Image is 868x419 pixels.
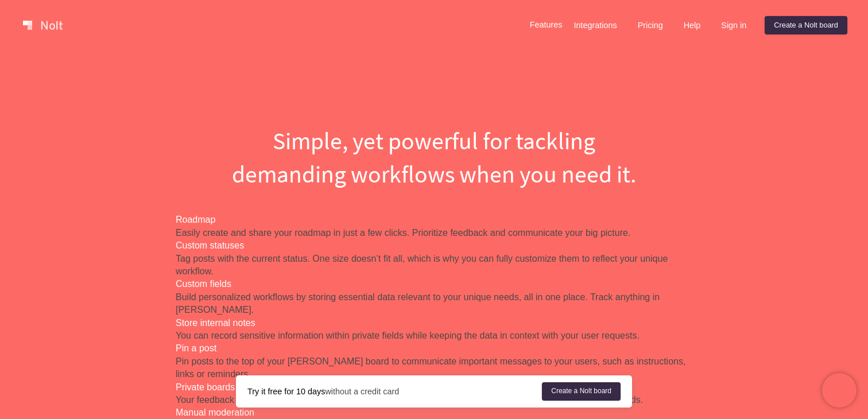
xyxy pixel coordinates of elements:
a: Pricing [629,16,672,34]
iframe: Chatra live chat [822,373,857,408]
p: Build personalized workflows by storing essential data relevant to your unique needs, all in one ... [176,291,692,317]
p: Easily create and share your roadmap in just a few clicks. Prioritize feedback and communicate yo... [176,227,692,239]
a: Features [530,20,563,29]
h4: Custom fields [176,278,692,290]
a: Sign in [712,16,755,34]
strong: Try it free for 10 days [247,387,325,396]
a: Create a Nolt board [765,16,847,34]
h4: Roadmap [176,214,692,226]
div: without a credit card [247,386,542,397]
a: Help [675,16,710,34]
a: Create a Nolt board [542,382,621,401]
h1: Simple, yet powerful for tackling demanding workflows when you need it. [176,124,692,191]
p: Pin posts to the top of your [PERSON_NAME] board to communicate important messages to your users,... [176,355,692,381]
p: Tag posts with the current status. One size doesn’t fit all, which is why you can fully customize... [176,253,692,278]
h4: Pin a post [176,342,692,355]
p: You can record sensitive information within private fields while keeping the data in context with... [176,329,692,342]
h4: Manual moderation [176,406,692,419]
h4: Custom statuses [176,239,692,252]
a: Integrations [564,16,626,34]
h4: Store internal notes [176,317,692,329]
